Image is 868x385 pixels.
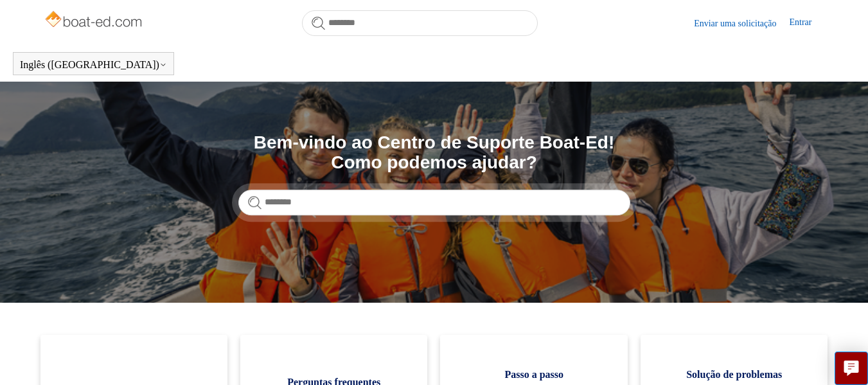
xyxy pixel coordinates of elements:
[789,15,824,31] a: Entrar
[44,8,146,33] img: Página inicial do Centro de Ajuda Boat-Ed
[20,59,159,70] font: Inglês ([GEOGRAPHIC_DATA])
[302,10,538,36] input: Procurar
[686,369,782,380] font: Solução de problemas
[20,58,167,71] button: Inglês ([GEOGRAPHIC_DATA])
[254,132,615,172] font: Bem-vindo ao Centro de Suporte Boat-Ed! Como podemos ajudar?
[694,19,776,28] font: Enviar uma solicitação
[504,369,563,380] font: Passo a passo
[789,17,811,27] font: Entrar
[694,17,789,30] a: Enviar uma solicitação
[238,190,630,215] input: Procurar
[835,352,868,385] button: Bate-papo ao vivo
